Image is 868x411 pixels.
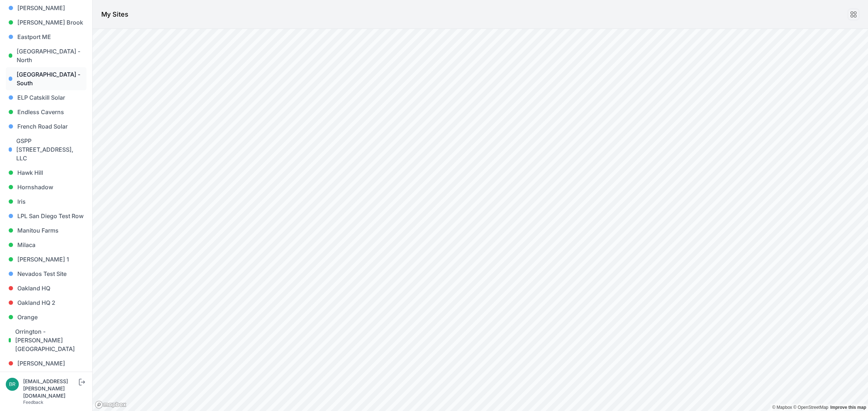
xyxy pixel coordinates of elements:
a: OpenStreetMap [793,405,828,410]
a: ELP Catskill Solar [6,90,86,105]
a: [PERSON_NAME] Brook [6,15,86,30]
a: Hornshadow [6,180,86,194]
a: Manitou Farms [6,223,86,238]
a: Endless Caverns [6,105,86,119]
div: [EMAIL_ADDRESS][PERSON_NAME][DOMAIN_NAME] [23,378,77,399]
a: [PERSON_NAME] [6,356,86,371]
a: [PERSON_NAME] 1 [6,252,86,267]
a: Mapbox logo [95,401,127,409]
a: Map feedback [830,405,866,410]
a: Powerwise HQ [6,371,86,385]
a: [PERSON_NAME] [6,1,86,15]
a: Nevados Test Site [6,267,86,281]
a: Oakland HQ 2 [6,295,86,310]
a: [GEOGRAPHIC_DATA] - South [6,67,86,90]
a: Orange [6,310,86,324]
a: LPL San Diego Test Row [6,209,86,223]
a: Milaca [6,238,86,252]
a: Iris [6,194,86,209]
a: Oakland HQ [6,281,86,295]
a: French Road Solar [6,119,86,134]
a: Hawk Hill [6,165,86,180]
a: Feedback [23,399,43,405]
h1: My Sites [101,9,128,20]
a: Mapbox [772,405,792,410]
a: Eastport ME [6,30,86,44]
a: Orrington - [PERSON_NAME][GEOGRAPHIC_DATA] [6,324,86,356]
img: brayden.sanford@nevados.solar [6,378,19,391]
a: [GEOGRAPHIC_DATA] - North [6,44,86,67]
a: GSPP [STREET_ADDRESS], LLC [6,134,86,165]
